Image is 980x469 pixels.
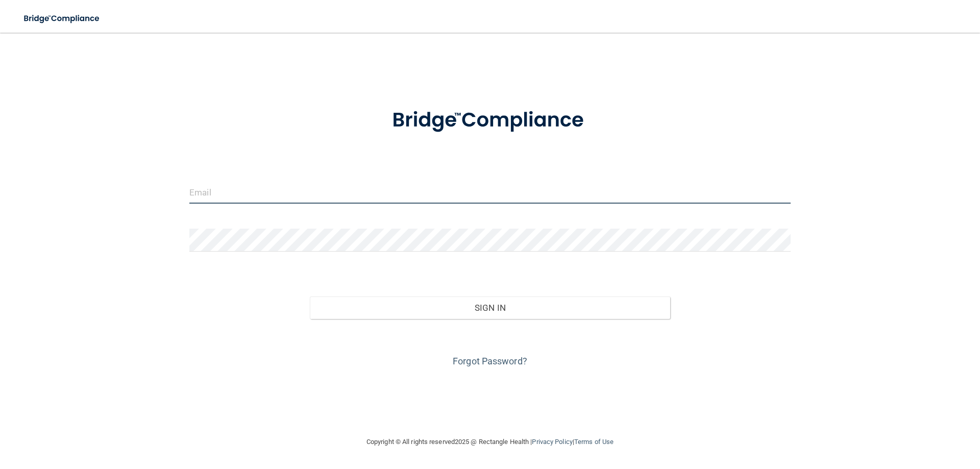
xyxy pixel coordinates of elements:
[532,438,572,446] a: Privacy Policy
[310,297,671,319] button: Sign In
[371,94,609,147] img: bridge_compliance_login_screen.278c3ca4.svg
[574,438,614,446] a: Terms of Use
[304,426,676,458] div: Copyright © All rights reserved 2025 @ Rectangle Health | |
[15,8,109,29] img: bridge_compliance_login_screen.278c3ca4.svg
[453,356,527,366] a: Forgot Password?
[189,181,791,204] input: Email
